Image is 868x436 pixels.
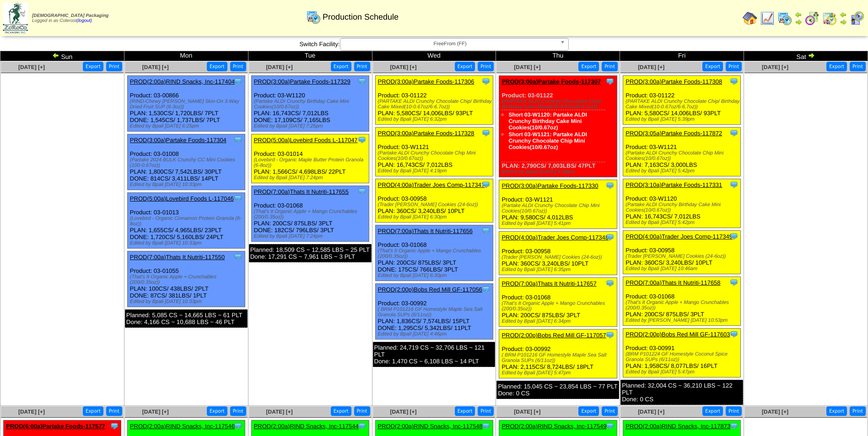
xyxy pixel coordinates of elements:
[625,181,722,188] a: PROD(3:10a)Partake Foods-117331
[378,181,485,188] a: PROD(4:00a)Trader Joes Comp-117347
[130,216,245,227] div: (Lovebird - Organic Cinnamon Protein Granola (6-8oz))
[625,202,740,213] div: (Partake ALDI Crunchy Birthday Cake Mini Cookies(10/0.67oz))
[248,51,372,61] td: Tue
[130,99,245,110] div: (RIND-Chewy [PERSON_NAME] Skin-On 3-Way Dried Fruit SUP (6-3oz))
[605,330,615,340] img: Tooltip
[605,181,615,190] img: Tooltip
[378,78,474,85] a: PROD(3:00a)Partake Foods-117306
[127,251,245,307] div: Product: 03-01055 PLAN: 100CS / 438LBS / 2PLT DONE: 87CS / 381LBS / 1PLT
[729,77,739,86] img: Tooltip
[625,423,730,430] a: PROD(2:00a)RIND Snacks, Inc-117873
[32,13,108,18] span: [DEMOGRAPHIC_DATA] Packaging
[826,62,847,71] button: Export
[18,64,45,70] span: [DATE] [+]
[496,51,620,61] td: Thu
[623,231,741,274] div: Product: 03-00958 PLAN: 360CS / 3,240LBS / 10PLT
[795,18,802,26] img: arrowright.gif
[378,214,493,220] div: Edited by Bpali [DATE] 6:30pm
[578,406,599,416] button: Export
[501,255,616,260] div: (Trader [PERSON_NAME] Cookies (24-6oz))
[808,52,815,59] img: arrowright.gif
[625,220,740,225] div: Edited by Bpali [DATE] 5:42pm
[638,64,664,70] a: [DATE] [+]
[729,278,739,287] img: Tooltip
[744,51,868,61] td: Sat
[501,221,616,226] div: Edited by Bpali [DATE] 5:41pm
[254,209,369,220] div: (That's It Organic Apple + Mango Crunchables (200/0.35oz))
[514,64,540,70] a: [DATE] [+]
[130,182,245,187] div: Edited by Bpali [DATE] 10:33pm
[625,117,740,122] div: Edited by Bpali [DATE] 5:39pm
[130,137,226,144] a: PROD(3:00a)Partake Foods-117304
[254,123,369,129] div: Edited by Bpali [DATE] 7:25pm
[142,409,169,415] span: [DATE] [+]
[478,62,494,71] button: Print
[254,175,369,181] div: Edited by Bpali [DATE] 7:24pm
[130,423,235,430] a: PROD(2:00a)RIND Snacks, Inc-117546
[254,188,349,195] a: PROD(7:00a)Thats It Nutriti-117655
[729,330,739,339] img: Tooltip
[625,130,722,137] a: PROD(3:05a)Partake Foods-117872
[373,342,496,367] div: Planned: 24,719 CS ~ 32,706 LBS ~ 121 PLT Done: 1,470 CS ~ 6,108 LBS ~ 14 PLT
[266,64,293,70] a: [DATE] [+]
[605,77,615,86] img: Tooltip
[602,62,618,71] button: Print
[625,351,740,362] div: (BRM P101224 GF Homestyle Coconut Spice Granola SUPs (6/11oz))
[127,193,245,249] div: Product: 03-01013 PLAN: 1,655CS / 4,965LBS / 23PLT DONE: 1,720CS / 5,160LBS / 24PLT
[331,406,351,416] button: Export
[625,266,740,271] div: Edited by Bpali [DATE] 10:46am
[249,244,372,262] div: Planned: 18,509 CS ~ 12,585 LBS ~ 25 PLT Done: 17,291 CS ~ 7,961 LBS ~ 3 PLT
[251,134,369,183] div: Product: 03-01014 PLAN: 1,566CS / 4,698LBS / 22PLT
[623,329,741,378] div: Product: 03-00991 PLAN: 1,958CS / 8,077LBS / 16PLT
[0,51,124,61] td: Sun
[378,130,474,137] a: PROD(3:00a)Partake Foods-117328
[850,62,866,71] button: Print
[251,186,369,242] div: Product: 03-01068 PLAN: 200CS / 875LBS / 3PLT DONE: 182CS / 796LBS / 3PLT
[266,409,293,415] a: [DATE] [+]
[18,409,45,415] a: [DATE] [+]
[760,11,775,26] img: line_graph.gif
[52,52,59,59] img: arrowleft.gif
[378,248,493,259] div: (That's It Organic Apple + Mango Crunchables (200/0.35oz))
[375,179,493,223] div: Product: 03-00958 PLAN: 360CS / 3,240LBS / 10PLT
[390,64,416,70] span: [DATE] [+]
[623,179,741,228] div: Product: 03-W1120 PLAN: 16,743CS / 7,012LBS
[378,168,493,174] div: Edited by Bpali [DATE] 4:19pm
[230,406,246,416] button: Print
[481,77,491,86] img: Tooltip
[501,352,616,363] div: ( BRM P101216 GF Homestyle Maple Sea Salt Granola SUPs (6/11oz))
[514,409,540,415] span: [DATE] [+]
[501,203,616,214] div: (Partake ALDI Crunchy Chocolate Chip Mini Cookies(10/0.67oz))
[625,168,740,174] div: Edited by Bpali [DATE] 5:42pm
[455,406,475,416] button: Export
[378,117,493,122] div: Edited by Bpali [DATE] 6:32pm
[130,195,234,202] a: PROD(5:00a)Lovebird Foods L-117046
[508,112,587,131] a: Short 03-W1120: Partake ALDI Crunchy Birthday Cake Mini Cookies(10/0.67oz)
[130,254,225,261] a: PROD(7:00a)Thats It Nutriti-117550
[481,226,491,235] img: Tooltip
[207,406,227,416] button: Export
[481,421,491,431] img: Tooltip
[390,409,416,415] a: [DATE] [+]
[106,406,122,416] button: Print
[233,77,243,86] img: Tooltip
[501,370,616,376] div: Edited by Bpali [DATE] 5:47pm
[625,78,722,85] a: PROD(3:00a)Partake Foods-117308
[777,11,792,26] img: calendarprod.gif
[501,99,616,110] div: (PARTAKE ALDI Crunchy Chocolate Chip/ Birthday Cake Mixed(10-0.67oz/6-6.7oz))
[233,135,243,144] img: Tooltip
[251,76,369,132] div: Product: 03-W1120 PLAN: 16,743CS / 7,012LBS DONE: 17,109CS / 7,165LBS
[142,64,169,70] a: [DATE] [+]
[762,64,788,70] span: [DATE] [+]
[729,232,739,241] img: Tooltip
[378,307,493,318] div: ( BRM P101216 GF Homestyle Maple Sea Salt Granola SUPs (6/11oz))
[605,233,615,242] img: Tooltip
[127,76,245,132] div: Product: 03-00866 PLAN: 1,530CS / 1,720LBS / 7PLT DONE: 1,545CS / 1,737LBS / 7PLT
[32,13,108,23] span: Logged in as Colerost
[481,285,491,294] img: Tooltip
